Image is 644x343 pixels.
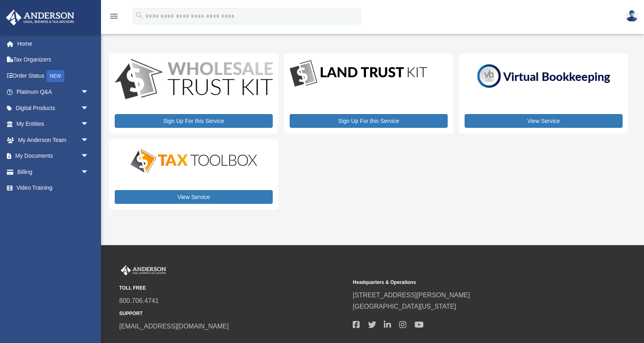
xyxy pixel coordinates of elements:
small: TOLL FREE [119,284,347,292]
a: Billingarrow_drop_down [6,164,101,180]
a: Sign Up For this Service [115,114,273,128]
a: View Service [115,190,273,204]
span: arrow_drop_down [81,164,97,180]
a: Home [6,36,101,52]
a: My Documentsarrow_drop_down [6,148,101,164]
i: menu [109,11,119,21]
a: Platinum Q&Aarrow_drop_down [6,84,101,100]
div: NEW [46,70,64,82]
a: View Service [465,114,623,128]
img: Anderson Advisors Platinum Portal [119,265,168,276]
a: Order StatusNEW [6,68,101,84]
a: Sign Up For this Service [290,114,448,128]
img: LandTrust_lgo-1.jpg [290,59,427,89]
a: [STREET_ADDRESS][PERSON_NAME] [353,292,470,299]
span: arrow_drop_down [81,148,97,165]
a: [GEOGRAPHIC_DATA][US_STATE] [353,303,456,310]
img: Anderson Advisors Platinum Portal [4,10,77,25]
span: arrow_drop_down [81,100,97,116]
img: User Pic [626,10,638,22]
span: arrow_drop_down [81,116,97,133]
img: WS-Trust-Kit-lgo-1.jpg [115,59,273,101]
span: arrow_drop_down [81,132,97,148]
span: arrow_drop_down [81,84,97,101]
small: SUPPORT [119,309,347,318]
i: search [135,11,144,20]
small: Headquarters & Operations [353,278,581,287]
a: 800.706.4741 [119,297,159,304]
a: Digital Productsarrow_drop_down [6,100,97,116]
a: My Anderson Teamarrow_drop_down [6,132,101,148]
a: menu [109,14,119,21]
a: [EMAIL_ADDRESS][DOMAIN_NAME] [119,323,229,330]
a: Video Training [6,180,101,196]
a: My Entitiesarrow_drop_down [6,116,101,132]
a: Tax Organizers [6,52,101,68]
